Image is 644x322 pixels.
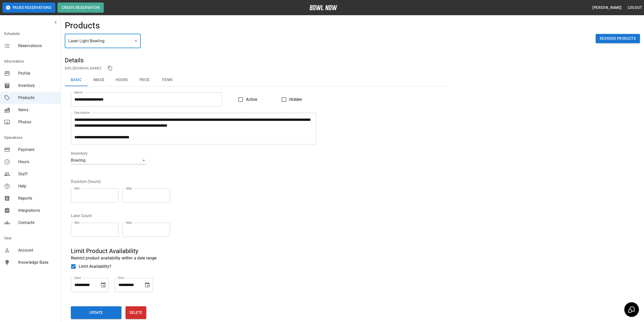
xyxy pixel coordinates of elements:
[18,70,57,77] span: Profile
[65,66,101,70] a: [URL][DOMAIN_NAME]
[626,3,644,12] button: Logout
[65,56,448,64] h5: Details
[88,74,110,86] button: Image
[18,107,57,113] span: Items
[57,3,104,13] button: Create Reservation
[18,95,57,101] span: Products
[18,207,57,214] span: Integrations
[71,150,88,156] legend: Inventory
[79,263,111,270] span: Limit Availability?
[110,74,133,86] button: Hours
[18,183,57,189] span: Help
[98,280,108,290] button: Choose date, selected date is May 2, 2025
[18,83,57,89] span: Inventory
[18,159,57,165] span: Hours
[18,195,57,201] span: Reports
[142,280,152,290] button: Choose date, selected date is Aug 22, 2025
[71,213,92,219] legend: Lane Count
[246,97,257,103] span: Active
[126,306,146,319] button: Delete
[65,74,448,86] div: basic tabs example
[71,156,147,164] div: Bowling
[18,220,57,226] span: Contacts
[65,34,141,48] div: Laser Light Bowling
[3,3,55,13] button: Pause Reservations
[65,74,88,86] button: Basic
[590,3,624,12] button: [PERSON_NAME]
[309,5,337,10] img: logo
[279,94,302,105] label: Hidden products will not be visible to customers. You can still create and use them for bookings.
[71,179,101,184] legend: Duration (hours)
[71,255,442,261] p: Restrict product availability within a date range
[18,147,57,153] span: Payment
[18,119,57,125] span: Photos
[106,64,114,72] button: copy link
[289,97,302,103] span: Hidden
[156,74,179,86] button: Items
[133,74,156,86] button: Price
[18,43,57,49] span: Reservations
[65,20,100,31] h4: Products
[18,171,57,177] span: Staff
[71,247,442,255] h5: Limit Product Availability
[596,34,640,43] button: Reorder Products
[18,247,57,253] span: Account
[71,306,121,319] button: Update
[18,259,57,266] span: Knowledge Base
